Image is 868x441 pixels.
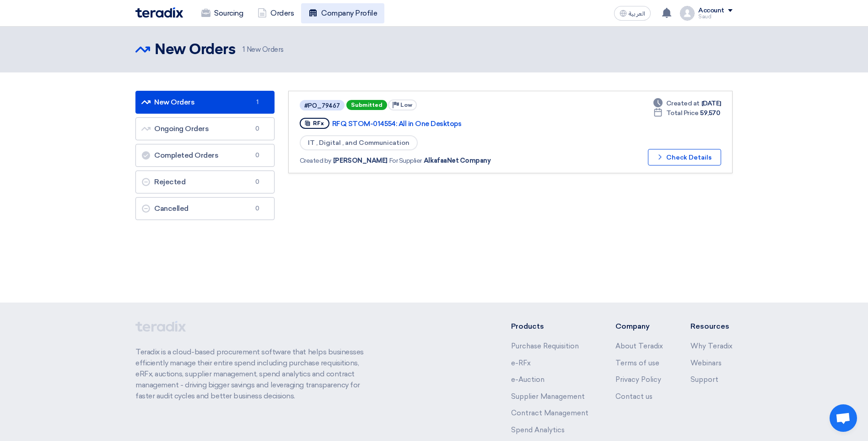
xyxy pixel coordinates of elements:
span: IT , Digital , and Communication [300,135,418,150]
span: Created at [666,99,700,108]
a: Ongoing Orders0 [135,117,275,140]
a: Completed Orders0 [135,144,275,167]
img: Teradix logo [135,7,183,18]
span: 0 [252,204,263,213]
li: Products [511,321,588,332]
div: Saud [698,14,733,19]
p: Teradix is a cloud-based procurement software that helps businesses efficiently manage their enti... [135,347,374,402]
a: Cancelled0 [135,197,275,220]
a: Privacy Policy [615,375,661,384]
a: Contract Management [511,409,588,417]
a: Spend Analytics [511,426,565,434]
span: Total Price [666,108,699,118]
a: About Teradix [615,342,663,350]
div: [DATE] [653,99,721,108]
div: #PO_79467 [304,103,340,109]
button: Check Details [648,149,721,165]
li: Company [615,321,663,332]
span: 0 [252,177,263,187]
a: Purchase Requisition [511,342,579,350]
a: Webinars [690,359,722,367]
span: For Supplier [389,156,422,165]
a: RFQ STOM-014554: All in One Desktops [332,120,561,128]
span: RFx [313,120,324,127]
h2: New Orders [155,41,235,59]
a: Why Teradix [690,342,733,350]
a: e-Auction [511,375,545,384]
span: AlkafaaNet Company [424,156,491,165]
button: العربية [614,6,651,21]
span: Created by [300,156,331,165]
a: Support [690,375,718,384]
a: New Orders1 [135,91,275,114]
span: 0 [252,151,263,160]
a: Contact us [615,392,652,401]
span: العربية [629,11,645,17]
img: profile_test.png [680,6,695,21]
span: Submitted [346,100,387,110]
a: Supplier Management [511,392,585,401]
span: 1 [252,98,263,107]
span: New Orders [243,44,284,55]
li: Resources [690,321,733,332]
div: Open chat [830,404,857,432]
div: 59,570 [653,108,720,118]
a: Company Profile [301,3,384,23]
a: Terms of use [615,359,659,367]
span: 0 [252,124,263,133]
a: Sourcing [194,3,250,23]
span: [PERSON_NAME] [333,156,388,165]
span: Low [400,102,412,108]
span: 1 [243,45,245,54]
a: Rejected0 [135,171,275,193]
div: Account [698,7,724,15]
a: Orders [250,3,301,23]
a: e-RFx [511,359,531,367]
